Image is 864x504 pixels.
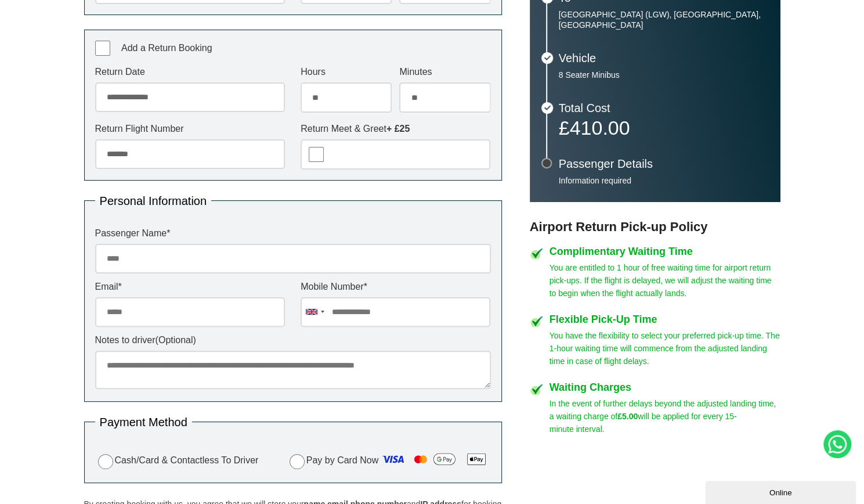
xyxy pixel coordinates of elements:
p: Information required [559,175,769,186]
label: Email [95,282,285,291]
iframe: chat widget [705,478,858,504]
h3: Airport Return Pick-up Policy [530,219,780,235]
label: Pay by Card Now [287,450,491,472]
label: Passenger Name [95,229,491,238]
h4: Flexible Pick-Up Time [550,314,780,325]
p: [GEOGRAPHIC_DATA] (LGW), [GEOGRAPHIC_DATA], [GEOGRAPHIC_DATA] [559,9,769,30]
h3: Total Cost [559,102,769,114]
p: You have the flexibility to select your preferred pick-up time. The 1-hour waiting time will comm... [550,329,780,368]
strong: £5.00 [617,412,638,421]
label: Notes to driver [95,336,491,345]
label: Hours [301,67,392,77]
h3: Passenger Details [559,158,769,170]
p: You are entitled to 1 hour of free waiting time for airport return pick-ups. If the flight is del... [550,261,780,300]
span: (Optional) [156,335,196,345]
p: 8 Seater Minibus [559,70,769,80]
label: Mobile Number [301,282,490,291]
input: Pay by Card Now [290,454,305,469]
p: £ [559,120,769,136]
h4: Waiting Charges [550,382,780,393]
legend: Payment Method [95,416,192,428]
strong: + £25 [386,124,410,134]
label: Return Meet & Greet [301,124,490,134]
h4: Complimentary Waiting Time [550,246,780,257]
label: Cash/Card & Contactless To Driver [95,452,259,469]
input: Add a Return Booking [95,41,110,56]
label: Minutes [399,67,490,77]
div: United Kingdom: +44 [301,298,328,326]
label: Return Flight Number [95,124,285,134]
span: 410.00 [569,117,630,139]
legend: Personal Information [95,195,212,207]
input: Cash/Card & Contactless To Driver [98,454,113,469]
p: In the event of further delays beyond the adjusted landing time, a waiting charge of will be appl... [550,397,780,435]
h3: Vehicle [559,52,769,64]
span: Add a Return Booking [121,43,212,53]
label: Return Date [95,67,285,77]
